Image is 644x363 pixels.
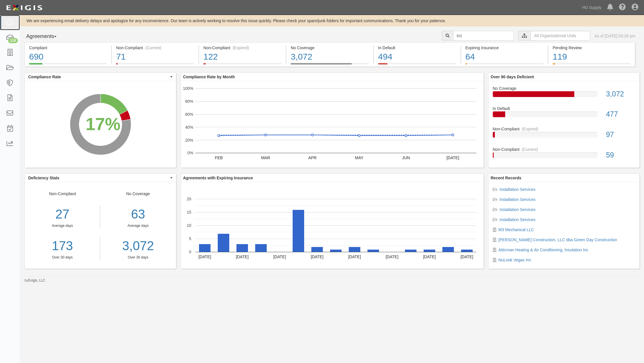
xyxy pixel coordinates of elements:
text: [DATE] [385,254,398,259]
text: [DATE] [460,254,473,259]
a: Non-Compliant(Expired)97 [493,126,635,147]
div: We are experiencing email delivery delays and apologize for any inconvenience. Our team is active... [20,18,644,24]
span: Compliance Rate [28,74,169,80]
a: No Coverage3,072 [493,85,635,106]
div: No Coverage [488,85,640,91]
a: Atticman Heating & Air Conditioning, Insulation Inc [499,248,588,252]
text: 80% [185,99,193,104]
div: (Expired) [233,45,249,51]
a: Installation Services [500,207,536,212]
input: Search Agreements [453,31,514,41]
text: FEB [215,155,223,160]
div: 494 [378,51,456,63]
div: 3,072 [291,51,369,63]
text: APR [308,155,317,160]
span: Deficiency Stats [28,175,169,181]
a: Installation Services [500,217,536,222]
div: 690 [29,51,107,63]
div: 97 [602,130,639,140]
text: [DATE] [273,254,286,259]
text: [DATE] [198,254,211,259]
a: Installation Services [500,187,536,192]
text: 0 [189,250,191,254]
div: 477 [602,109,639,119]
button: Deficiency Stats [25,174,176,182]
a: Non-Compliant(Current)71 [112,63,198,68]
text: MAY [355,155,363,160]
div: Non-Compliant (Expired) [203,45,281,51]
div: As of [DATE] 05:26 pm [594,33,635,39]
text: 20% [185,138,193,142]
a: Non-Compliant(Current)59 [493,147,635,163]
div: 3,072 [602,89,639,99]
b: Agreements with Expiring Insurance [183,176,253,180]
div: Over 30 days [105,255,171,260]
div: Over 30 days [25,255,100,260]
small: by [24,278,46,283]
text: 0% [187,151,193,155]
text: [DATE] [310,254,323,259]
a: M3 Mechanical LLC [499,227,534,232]
a: No Coverage3,072 [286,63,373,68]
button: Compliance Rate [25,73,176,81]
div: 119 [8,38,18,43]
a: Compliant690 [24,63,111,68]
div: Average days [105,223,171,228]
text: 60% [185,112,193,117]
b: Recent Records [491,176,522,180]
div: 17% [86,112,120,136]
a: [PERSON_NAME] Construction, LLC dba Green Day Construction [499,237,617,242]
b: Compliance Rate by Month [183,75,235,79]
text: [DATE] [446,155,459,160]
text: 40% [185,125,193,130]
div: Pending Review [553,45,630,51]
a: Expiring Insurance64 [461,63,548,68]
text: [DATE] [423,254,435,259]
div: (Current) [145,45,162,51]
div: In Default [378,45,456,51]
text: 5 [189,236,191,241]
div: 71 [116,51,194,63]
i: Help Center - Complianz [619,4,626,11]
text: 15 [187,210,191,214]
div: Non-Compliant (Current) [116,45,194,51]
text: 10 [187,223,191,228]
a: 173 [25,237,100,255]
div: 63 [105,205,171,223]
svg: A chart. [181,81,484,168]
svg: A chart. [181,182,484,269]
div: 64 [465,51,543,63]
div: 119 [553,51,630,63]
div: Non-Compliant [25,191,100,260]
text: 100% [183,86,193,91]
div: In Default [488,106,640,111]
div: (Expired) [522,126,538,132]
a: NuLook Vegas Inc [499,258,531,262]
div: 122 [203,51,281,63]
text: [DATE] [236,254,248,259]
a: In Default494 [374,63,461,68]
div: No Coverage [100,191,176,260]
div: (Current) [522,147,538,152]
div: Compliant [29,45,107,51]
div: Non-Compliant [488,147,640,152]
div: 27 [25,205,100,223]
text: MAR [261,155,270,160]
div: Non-Compliant [488,126,640,132]
a: HD Supply [579,2,604,13]
input: All Organizational Units [531,31,590,41]
div: 3,072 [105,237,171,255]
b: Over 90 days Deficient [491,75,534,79]
a: Pending Review119 [548,63,635,68]
div: 59 [602,150,639,160]
a: Installation Services [500,197,536,202]
text: 20 [187,197,191,201]
a: Exigis, LLC [28,278,46,282]
button: Agreements [24,31,68,42]
text: [DATE] [348,254,361,259]
a: Non-Compliant(Expired)122 [199,63,286,68]
svg: A chart. [25,81,176,168]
